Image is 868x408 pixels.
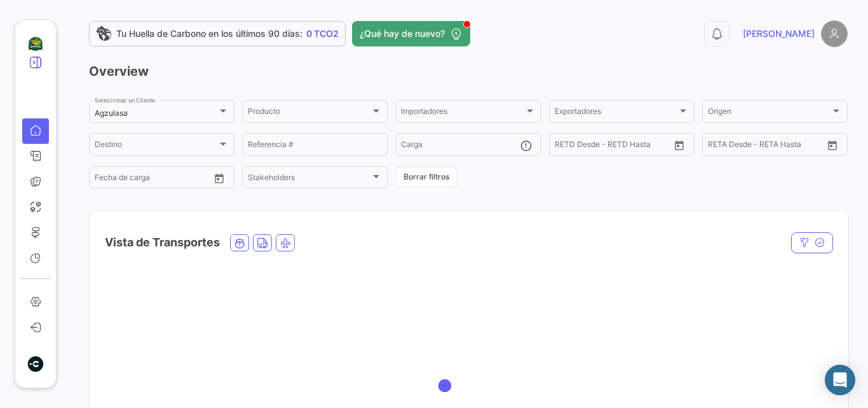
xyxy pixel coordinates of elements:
[670,136,689,155] button: Open calendar
[587,142,642,151] input: Hasta
[27,36,44,52] img: agzulasa-logo.png
[708,109,831,118] span: Origen
[116,27,302,40] span: Tu Huella de Carbono en los últimos 90 días:
[231,235,248,251] button: Ocean
[740,142,795,151] input: Hasta
[352,21,470,46] button: ¿Qué hay de nuevo?
[95,108,128,118] mat-select-trigger: Agzulasa
[210,169,229,188] button: Open calendar
[248,175,370,184] span: Stakeholders
[254,235,271,251] button: Land
[708,142,731,151] input: Desde
[555,142,578,151] input: Desde
[276,235,294,251] button: Air
[126,175,182,184] input: Hasta
[248,109,370,118] span: Producto
[360,27,445,40] span: ¿Qué hay de nuevo?
[306,27,339,40] span: 0 TCO2
[401,109,524,118] span: Importadores
[89,62,848,80] h3: Overview
[95,142,217,151] span: Destino
[821,20,848,47] img: placeholder-user.png
[395,167,458,188] button: Borrar filtros
[825,365,855,395] div: Abrir Intercom Messenger
[555,109,677,118] span: Exportadores
[743,27,815,40] span: [PERSON_NAME]
[105,234,220,251] h4: Vista de Transportes
[95,175,118,184] input: Desde
[823,136,842,155] button: Open calendar
[89,21,346,46] a: Tu Huella de Carbono en los últimos 90 días:0 TCO2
